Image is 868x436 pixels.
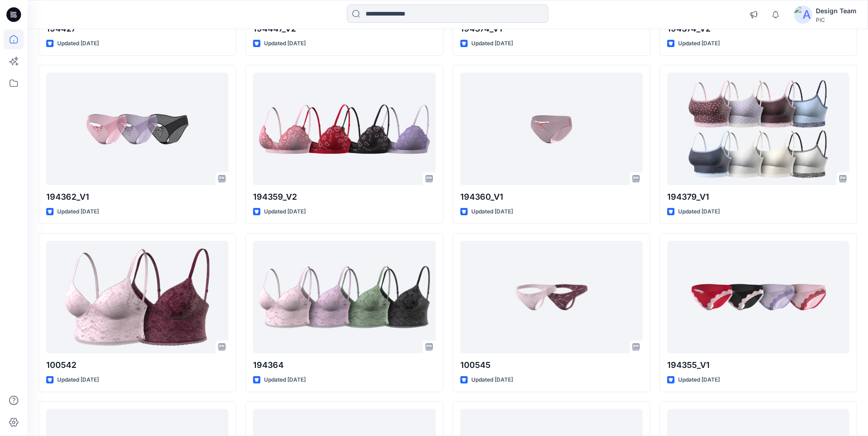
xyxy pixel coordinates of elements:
p: 194360_V1 [460,191,642,203]
p: Updated [DATE] [57,207,99,217]
div: Design Team [816,5,857,16]
p: 194355_V1 [667,359,849,372]
p: 194359_V2 [253,191,435,203]
a: 194360_V1 [460,73,642,185]
img: avatar [794,5,812,24]
a: 194359_V2 [253,73,435,185]
p: Updated [DATE] [471,375,513,385]
p: 100542 [46,359,228,372]
a: 100545 [460,241,642,353]
a: 194355_V1 [667,241,849,353]
p: 100545 [460,359,642,372]
p: 194379_V1 [667,191,849,203]
p: 194362_V1 [46,191,228,203]
a: 194362_V1 [46,73,228,185]
a: 100542 [46,241,228,353]
p: Updated [DATE] [678,207,720,217]
p: Updated [DATE] [678,39,720,48]
p: Updated [DATE] [264,207,306,217]
a: 194379_V1 [667,73,849,185]
p: Updated [DATE] [264,39,306,48]
div: PIC [816,16,857,23]
a: 194364 [253,241,435,353]
p: 194364 [253,359,435,372]
p: Updated [DATE] [471,207,513,217]
p: Updated [DATE] [678,375,720,385]
p: Updated [DATE] [57,39,99,48]
p: Updated [DATE] [264,375,306,385]
p: Updated [DATE] [57,375,99,385]
p: Updated [DATE] [471,39,513,48]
